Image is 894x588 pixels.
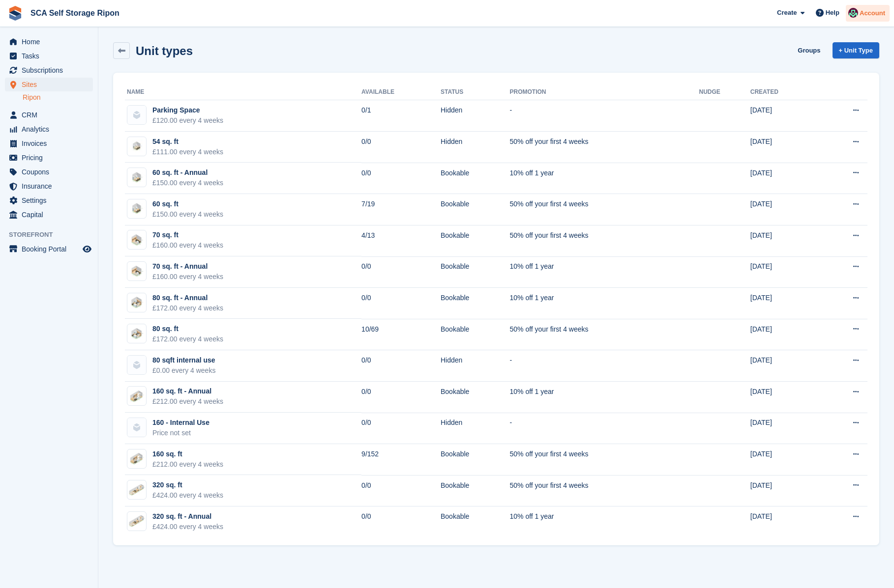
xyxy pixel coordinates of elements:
[152,293,223,303] div: 80 sq. ft - Annual
[794,42,824,58] a: Groups
[5,165,93,179] a: menu
[5,194,93,207] a: menu
[509,475,699,506] td: 50% off your first 4 weeks
[152,105,223,115] div: Parking Space
[509,506,699,537] td: 10% off 1 year
[509,288,699,319] td: 10% off 1 year
[509,84,699,100] th: Promotion
[361,194,441,225] td: 7/19
[152,511,223,522] div: 320 sq. ft - Annual
[750,382,818,413] td: [DATE]
[127,233,146,247] img: SCA-66sqft.jpg
[22,78,81,91] span: Sites
[5,137,93,150] a: menu
[127,106,146,124] img: blank-unit-type-icon-ffbac7b88ba66c5e286b0e438baccc4b9c83835d4c34f86887a83fc20ec27e7b.svg
[509,256,699,288] td: 10% off 1 year
[5,151,93,165] a: menu
[509,225,699,257] td: 50% off your first 4 weeks
[22,108,81,122] span: CRM
[750,194,818,225] td: [DATE]
[441,256,509,288] td: Bookable
[152,230,223,240] div: 70 sq. ft
[441,84,509,100] th: Status
[441,163,509,194] td: Bookable
[833,42,879,58] a: + Unit Type
[125,84,361,100] th: Name
[152,115,223,126] div: £120.00 every 4 weeks
[848,8,858,18] img: Sam Chapman
[441,475,509,506] td: Bookable
[152,480,223,490] div: 320 sq. ft
[750,163,818,194] td: [DATE]
[152,240,223,251] div: £160.00 every 4 weeks
[152,303,223,313] div: £172.00 every 4 weeks
[152,324,223,334] div: 80 sq. ft
[152,334,223,344] div: £172.00 every 4 weeks
[441,382,509,413] td: Bookable
[136,44,193,57] h2: Unit types
[152,355,215,365] div: 80 sqft internal use
[361,350,441,382] td: 0/0
[152,272,223,282] div: £160.00 every 4 weeks
[22,137,81,150] span: Invoices
[152,449,223,459] div: 160 sq. ft
[361,506,441,537] td: 0/0
[127,452,146,465] img: SCA-160sqft.jpg
[750,225,818,257] td: [DATE]
[127,202,146,215] img: SCA-58sqft.jpg
[826,8,839,18] span: Help
[441,350,509,382] td: Hidden
[750,256,818,288] td: [DATE]
[750,132,818,163] td: [DATE]
[509,194,699,225] td: 50% off your first 4 weeks
[750,319,818,350] td: [DATE]
[750,84,818,100] th: Created
[152,396,223,407] div: £212.00 every 4 weeks
[361,256,441,288] td: 0/0
[777,8,797,18] span: Create
[5,49,93,63] a: menu
[509,413,699,444] td: -
[441,444,509,476] td: Bookable
[152,428,209,438] div: Price not set
[361,132,441,163] td: 0/0
[361,84,441,100] th: Available
[441,194,509,225] td: Bookable
[441,506,509,537] td: Bookable
[152,490,223,501] div: £424.00 every 4 weeks
[152,147,223,157] div: £111.00 every 4 weeks
[22,165,81,179] span: Coupons
[5,122,93,136] a: menu
[441,225,509,257] td: Bookable
[152,261,223,272] div: 70 sq. ft - Annual
[441,319,509,350] td: Bookable
[22,35,81,49] span: Home
[127,296,146,309] img: SCA-75sqft.jpg
[22,194,81,207] span: Settings
[22,63,81,77] span: Subscriptions
[5,78,93,91] a: menu
[152,522,223,532] div: £424.00 every 4 weeks
[8,6,23,21] img: stora-icon-8386f47178a22dfd0bd8f6a31ec36ba5ce8667c1dd55bd0f319d3a0aa187defe.svg
[22,179,81,193] span: Insurance
[441,288,509,319] td: Bookable
[750,350,818,382] td: [DATE]
[27,5,123,21] a: SCA Self Storage Ripon
[22,151,81,165] span: Pricing
[152,199,223,209] div: 60 sq. ft
[9,230,98,240] span: Storefront
[22,49,81,63] span: Tasks
[5,108,93,122] a: menu
[750,413,818,444] td: [DATE]
[152,365,215,376] div: £0.00 every 4 weeks
[509,100,699,132] td: -
[361,475,441,506] td: 0/0
[22,208,81,222] span: Capital
[441,413,509,444] td: Hidden
[5,35,93,49] a: menu
[152,178,223,188] div: £150.00 every 4 weeks
[509,319,699,350] td: 50% off your first 4 weeks
[5,63,93,77] a: menu
[127,140,146,153] img: SCA-54sqft.jpg
[5,208,93,222] a: menu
